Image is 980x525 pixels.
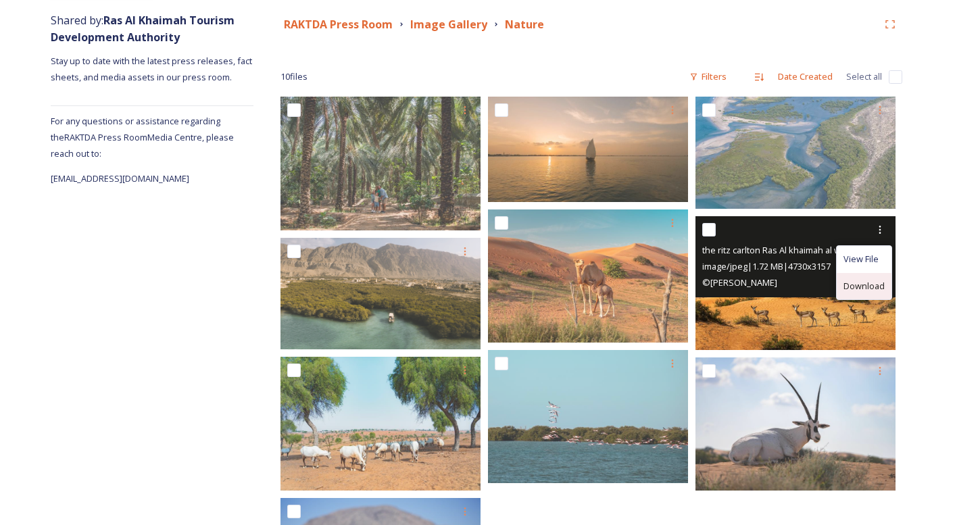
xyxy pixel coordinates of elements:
span: © [PERSON_NAME] [702,276,777,289]
span: [EMAIL_ADDRESS][DOMAIN_NAME] [51,172,189,184]
span: the ritz carlton Ras Al khaimah al wadi desert.jpg [702,243,896,256]
span: For any questions or assistance regarding the RAKTDA Press Room Media Centre, please reach out to: [51,115,234,159]
strong: Ras Al Khaimah Tourism Development Authority [51,13,235,45]
img: Ritz Carlton Ras Al Khaimah Al Wadi -BD Desert Shoot.jpg [280,357,481,491]
span: Download [843,280,885,293]
img: Pearl Farm 01.jpg [488,350,688,483]
strong: Nature [505,17,544,32]
strong: Image Gallery [410,17,487,32]
img: Anantara Mina Al Arab Ras Al Khaimah Resort Exterior View Aerial Mangroves.tif [695,97,896,209]
span: Stay up to date with the latest press releases, fact sheets, and media assets in our press room. [51,55,254,83]
img: Arabian Oryx .jpg [695,357,896,491]
img: Boat on the water.jpg [488,97,688,202]
img: camels.jpg [488,209,688,343]
span: Shared by: [51,13,235,45]
span: View File [843,253,879,266]
span: Select all [846,70,882,83]
span: 10 file s [280,70,308,83]
img: Al Rams - Suwaidi Pearl farm_RAK.PNG [280,238,481,350]
img: Date Farm Hero [280,97,481,230]
span: image/jpeg | 1.72 MB | 4730 x 3157 [702,260,831,272]
div: Date Created [771,64,839,90]
div: Filters [683,64,733,90]
strong: RAKTDA Press Room [284,17,393,32]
